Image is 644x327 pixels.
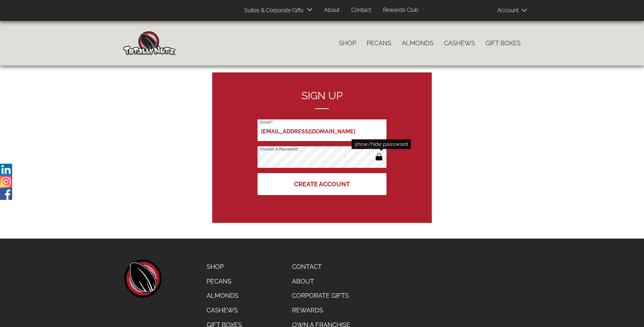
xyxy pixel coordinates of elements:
[319,3,345,17] a: About
[201,303,247,318] a: Cashews
[287,259,355,274] a: Contact
[201,288,247,303] a: Almonds
[201,274,247,289] a: Pecans
[287,274,355,289] a: About
[123,31,176,55] img: Home
[397,36,439,50] a: Almonds
[287,288,355,303] a: Corporate Gifts
[361,36,397,50] a: Pecans
[201,259,247,274] a: Shop
[258,173,386,195] button: Create Account
[334,36,361,50] a: Shop
[123,259,162,298] a: home
[439,36,480,50] a: Cashews
[346,3,376,17] a: Contact
[352,139,411,149] div: show/hide password
[480,36,526,50] a: Gift Boxes
[258,119,386,141] input: Email
[258,90,386,109] h2: Sign up
[239,4,306,17] a: Suites & Corporate Gifts
[287,303,355,318] a: Rewards
[378,3,424,17] a: Rewards Club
